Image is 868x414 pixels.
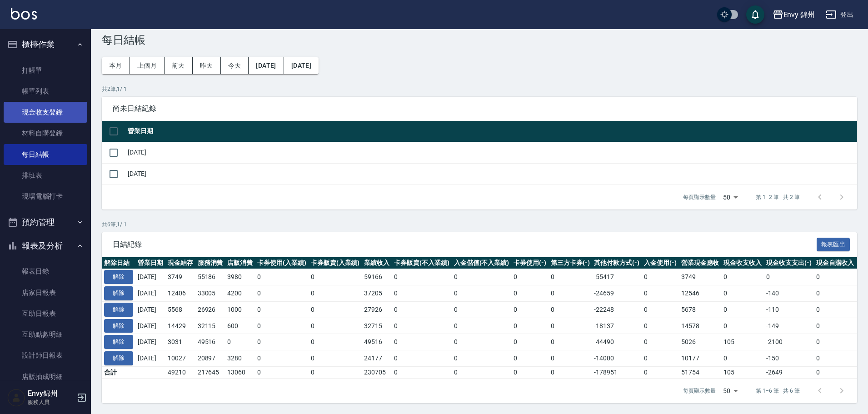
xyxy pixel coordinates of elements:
button: 解除 [104,319,133,333]
td: 0 [814,285,857,302]
td: 0 [511,285,549,302]
td: 12406 [165,285,195,302]
td: 1000 [225,301,255,318]
th: 現金結存 [165,257,195,269]
button: 解除 [104,351,133,365]
td: 0 [549,285,592,302]
td: [DATE] [135,318,165,334]
td: 0 [642,350,679,367]
th: 營業日期 [135,257,165,269]
td: 0 [255,269,309,285]
td: [DATE] [125,163,857,185]
td: 0 [814,334,857,350]
td: 10027 [165,350,195,367]
td: -22248 [592,301,642,318]
td: -140 [764,285,814,302]
a: 互助點數明細 [4,324,87,345]
td: 0 [452,334,512,350]
td: 0 [814,301,857,318]
td: 0 [549,334,592,350]
td: -2100 [764,334,814,350]
td: 5678 [679,301,722,318]
th: 卡券販賣(不入業績) [392,257,452,269]
th: 入金儲值(不入業績) [452,257,512,269]
td: 3280 [225,350,255,367]
td: 5568 [165,301,195,318]
td: 14429 [165,318,195,334]
button: 前天 [165,57,193,74]
td: 49516 [362,334,392,350]
th: 卡券販賣(入業績) [309,257,362,269]
td: 3980 [225,269,255,285]
td: 0 [549,350,592,367]
td: -178951 [592,366,642,378]
button: 櫃檯作業 [4,33,87,56]
td: 59166 [362,269,392,285]
td: 0 [452,269,512,285]
td: 0 [392,334,452,350]
td: 0 [255,366,309,378]
td: 0 [721,269,764,285]
button: save [746,5,764,24]
td: 24177 [362,350,392,367]
p: 每頁顯示數量 [683,387,716,395]
td: 13060 [225,366,255,378]
td: [DATE] [135,334,165,350]
td: 0 [642,334,679,350]
h5: Envy錦州 [28,389,74,398]
p: 共 2 筆, 1 / 1 [102,85,857,93]
th: 現金收支支出(-) [764,257,814,269]
td: 0 [642,269,679,285]
button: 解除 [104,335,133,349]
a: 打帳單 [4,60,87,81]
td: 0 [549,366,592,378]
td: 0 [309,318,362,334]
td: 0 [309,350,362,367]
td: 0 [549,318,592,334]
td: [DATE] [135,269,165,285]
td: -150 [764,350,814,367]
div: 50 [719,379,741,403]
td: [DATE] [125,142,857,163]
td: 3031 [165,334,195,350]
td: 32115 [195,318,225,334]
td: 0 [642,285,679,302]
button: 上個月 [130,57,165,74]
td: 0 [255,301,309,318]
td: 0 [642,318,679,334]
td: -149 [764,318,814,334]
a: 排班表 [4,165,87,186]
span: 日結紀錄 [113,240,817,249]
td: 0 [309,334,362,350]
td: 3749 [165,269,195,285]
td: -55417 [592,269,642,285]
a: 現金收支登錄 [4,102,87,123]
th: 現金自購收入 [814,257,857,269]
p: 共 6 筆, 1 / 1 [102,220,857,229]
th: 營業現金應收 [679,257,722,269]
a: 店販抽成明細 [4,366,87,387]
a: 設計師日報表 [4,345,87,366]
th: 營業日期 [125,121,857,142]
td: 0 [814,318,857,334]
button: [DATE] [284,57,319,74]
a: 報表匯出 [817,239,850,248]
td: 0 [721,350,764,367]
th: 卡券使用(入業績) [255,257,309,269]
td: 0 [814,350,857,367]
td: [DATE] [135,301,165,318]
td: 0 [255,285,309,302]
td: 0 [511,269,549,285]
td: 0 [452,366,512,378]
td: 0 [452,301,512,318]
td: 0 [452,285,512,302]
button: 解除 [104,270,133,284]
td: [DATE] [135,285,165,302]
p: 第 1–2 筆 共 2 筆 [756,193,800,201]
td: 0 [764,269,814,285]
button: 解除 [104,303,133,317]
td: 0 [814,366,857,378]
td: -2649 [764,366,814,378]
td: -44490 [592,334,642,350]
a: 帳單列表 [4,81,87,102]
